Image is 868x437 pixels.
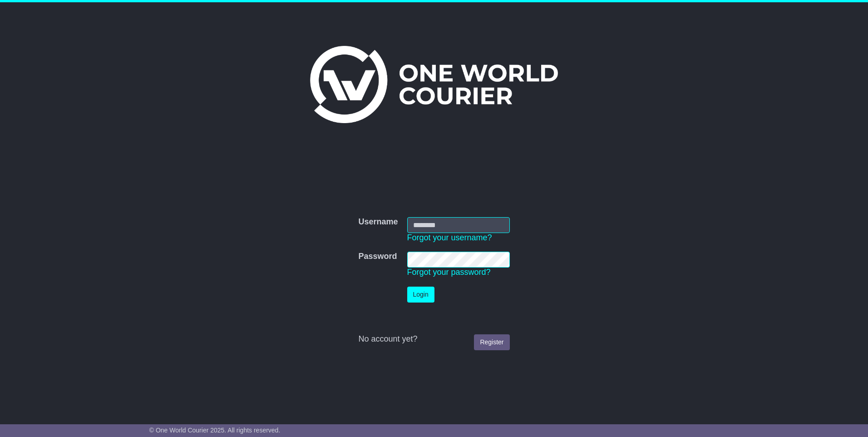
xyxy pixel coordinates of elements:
a: Register [474,334,509,350]
img: One World [310,46,558,123]
a: Forgot your password? [407,268,491,277]
a: Forgot your username? [407,233,492,242]
label: Username [358,217,398,227]
div: No account yet? [358,334,509,344]
button: Login [407,287,434,303]
span: © One World Courier 2025. All rights reserved. [149,427,281,434]
label: Password [358,252,397,262]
